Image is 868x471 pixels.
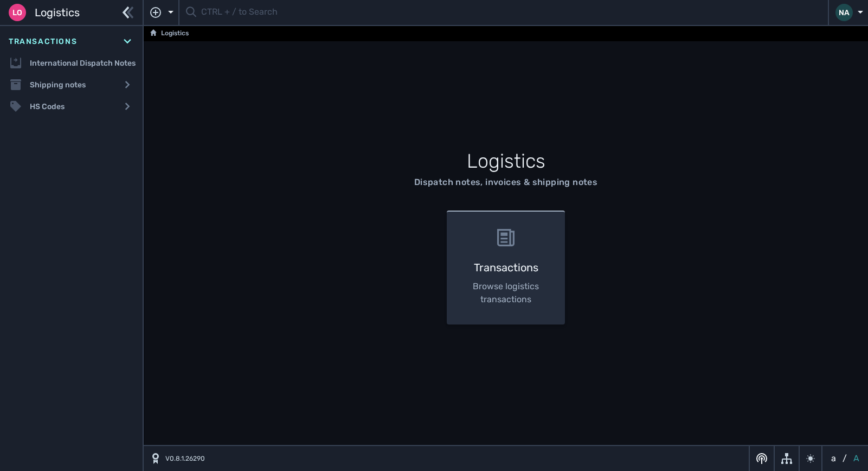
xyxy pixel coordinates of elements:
a: Logistics [150,27,189,40]
span: V0.8.1.26290 [165,454,205,463]
p: Browse logistics transactions [464,280,548,306]
h3: Transactions [464,259,548,276]
span: / [843,452,847,465]
div: Dispatch notes, invoices & shipping notes [414,176,597,189]
h1: Logistics [243,147,769,176]
span: Logistics [35,4,80,21]
div: NA [835,4,853,21]
button: a [829,452,838,465]
input: CTRL + / to Search [201,2,821,23]
div: Lo [9,4,26,21]
button: A [851,452,861,465]
span: Transactions [9,36,77,47]
a: Transactions Browse logistics transactions [440,211,572,324]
